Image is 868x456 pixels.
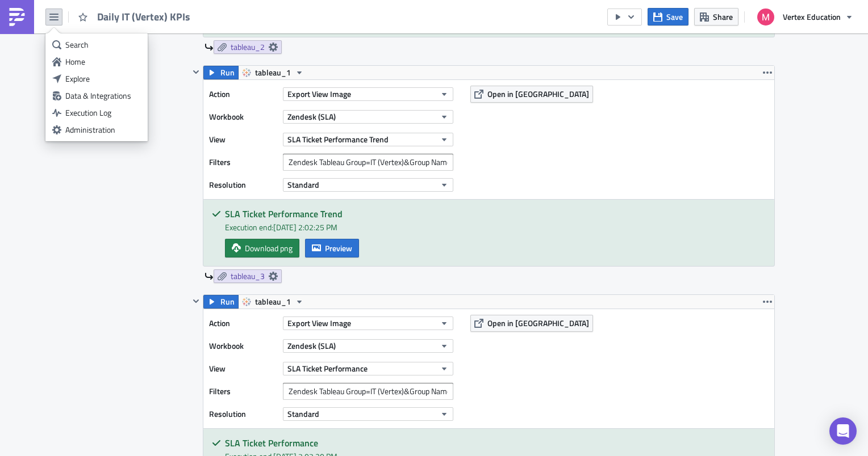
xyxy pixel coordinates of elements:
span: tableau_2 [231,42,265,52]
label: Workbook [209,108,277,125]
label: Action [209,86,277,103]
button: Run [203,66,239,79]
div: Execution end: [DATE] 2:02:25 PM [225,221,766,233]
a: tableau_3 [214,269,282,283]
div: Explore [65,73,141,85]
h5: SLA Ticket Performance Trend [225,209,766,218]
div: Search [65,39,141,50]
button: Save [648,8,688,26]
button: Export View Image [283,316,453,330]
div: Execution Log [65,107,141,119]
span: Standard [287,179,319,191]
button: Export View Image [283,87,453,101]
button: Open in [GEOGRAPHIC_DATA] [470,86,593,103]
img: PushMetrics [8,8,26,26]
img: Avatar [756,7,775,27]
div: Home [65,56,141,67]
span: Save [666,11,683,23]
button: Open in [GEOGRAPHIC_DATA] [470,315,593,332]
button: Hide content [189,294,203,308]
label: Resolution [209,406,277,423]
span: Open in [GEOGRAPHIC_DATA] [487,88,589,100]
span: Open in [GEOGRAPHIC_DATA] [487,317,589,329]
div: Administration [65,124,141,136]
label: Workbook [209,337,277,354]
span: SLA Ticket Performance Trend [287,133,389,145]
div: Data & Integrations [65,90,141,102]
div: Open Intercom Messenger [829,417,857,445]
label: View [209,131,277,148]
span: tableau_1 [255,295,291,309]
span: Standard [287,408,319,420]
a: tableau_2 [214,40,282,54]
button: tableau_1 [238,66,308,79]
input: Filter1=Value1&... [283,383,453,400]
button: Share [694,8,738,26]
button: Run [203,295,239,309]
button: tableau_1 [238,295,308,309]
a: Download png [225,239,299,257]
span: Run [220,66,235,79]
span: Run [220,295,235,309]
button: Zendesk (SLA) [283,339,453,353]
span: Preview [325,242,352,254]
button: Zendesk (SLA) [283,110,453,124]
span: Download png [245,242,293,254]
span: tableau_3 [231,271,265,281]
label: View [209,360,277,377]
button: Vertex Education [750,5,859,29]
h5: SLA Ticket Performance [225,438,766,447]
button: Standard [283,407,453,421]
button: SLA Ticket Performance Trend [283,133,453,146]
button: SLA Ticket Performance [283,362,453,375]
span: tableau_1 [255,66,291,79]
span: Zendesk (SLA) [287,111,336,123]
button: Hide content [189,65,203,79]
span: Export View Image [287,88,351,100]
span: Export View Image [287,317,351,329]
body: Rich Text Area. Press ALT-0 for help. [5,5,542,14]
button: Standard [283,178,453,192]
label: Filters [209,154,277,171]
label: Action [209,315,277,332]
input: Filter1=Value1&... [283,154,453,171]
span: Zendesk (SLA) [287,340,336,352]
button: Preview [305,239,359,257]
span: SLA Ticket Performance [287,362,368,374]
label: Filters [209,383,277,400]
label: Resolution [209,176,277,193]
span: Vertex Education [783,11,841,23]
span: Share [713,11,733,23]
span: Daily IT (Vertex) KPIs [97,10,191,23]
